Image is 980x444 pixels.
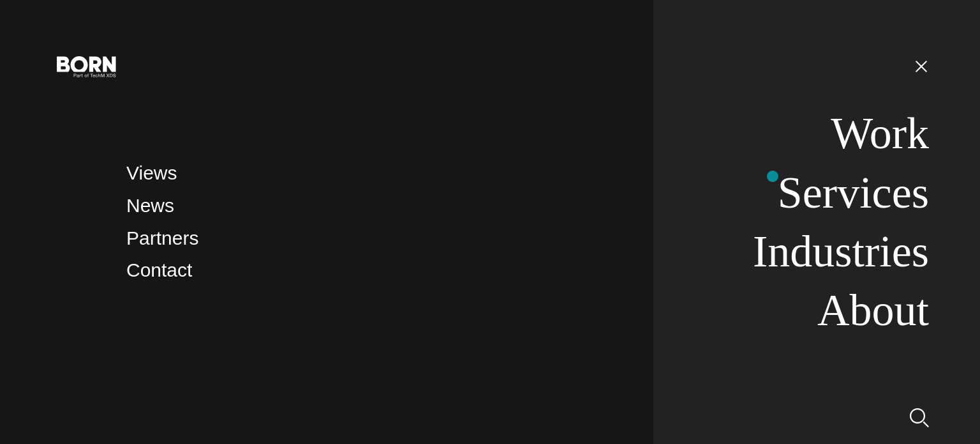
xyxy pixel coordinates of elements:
a: Contact [126,259,192,280]
a: Industries [753,227,929,276]
a: About [817,286,929,335]
a: Work [831,109,929,158]
a: Partners [126,227,198,249]
a: News [126,195,174,216]
button: Open [906,52,937,79]
a: Views [126,162,177,183]
a: Services [778,168,929,217]
img: Search [910,408,929,427]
